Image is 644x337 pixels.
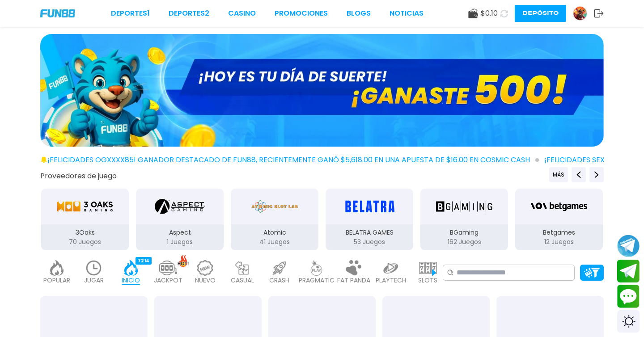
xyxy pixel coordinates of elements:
img: new_light.webp [196,260,214,276]
button: Join telegram channel [617,234,640,257]
button: BGaming [417,188,512,251]
p: 162 Juegos [420,237,508,247]
img: GANASTE 500 [40,34,604,147]
a: Deportes2 [169,8,209,19]
img: home_active.webp [122,260,140,276]
p: PLAYTECH [376,276,406,285]
p: Atomic [231,228,318,237]
p: BGaming [420,228,508,237]
p: 41 Juegos [231,237,318,247]
img: crash_light.webp [271,260,288,276]
img: Aspect [155,194,205,219]
button: Join telegram [617,260,640,283]
p: JUGAR [84,276,104,285]
p: Aspect [136,228,224,237]
img: BGaming [436,194,492,219]
p: CASUAL [231,276,254,285]
button: Next providers [589,167,604,182]
p: 53 Juegos [326,237,413,247]
p: 70 Juegos [41,237,129,247]
div: 7214 [136,257,152,265]
p: 3Oaks [41,228,129,237]
p: JACKPOT [154,276,182,285]
p: POPULAR [43,276,70,285]
a: Deportes1 [111,8,150,19]
p: SLOTS [418,276,437,285]
img: hot [178,255,189,267]
button: Betgames [512,188,606,251]
img: fat_panda_light.webp [345,260,363,276]
p: BELATRA GAMES [326,228,413,237]
button: BELATRA GAMES [322,188,417,251]
button: Proveedores de juego [40,171,117,181]
img: Company Logo [40,9,75,17]
img: Platform Filter [584,268,600,277]
button: Atomic [227,188,322,251]
img: jackpot_light.webp [159,260,177,276]
img: Avatar [573,7,587,20]
span: ¡FELICIDADES ogxxxx85! GANADOR DESTACADO DE FUN88, RECIENTEMENTE GANÓ $5,618.00 EN UNA APUESTA DE... [47,155,539,165]
p: 1 Juegos [136,237,224,247]
img: popular_light.webp [48,260,66,276]
a: Promociones [275,8,328,19]
button: Contact customer service [617,285,640,308]
img: Atomic [250,194,300,219]
a: BLOGS [347,8,371,19]
img: BELATRA GAMES [341,194,398,219]
a: NOTICIAS [390,8,424,19]
img: playtech_light.webp [382,260,400,276]
p: 12 Juegos [515,237,603,247]
button: Previous providers [549,167,568,182]
img: casual_light.webp [233,260,251,276]
p: INICIO [122,276,140,285]
a: Avatar [573,6,594,21]
button: Previous providers [572,167,586,182]
p: CRASH [269,276,289,285]
a: CASINO [228,8,256,19]
p: NUEVO [195,276,216,285]
span: $ 0.10 [481,8,498,19]
button: Aspect [132,188,227,251]
img: Betgames [531,194,587,219]
p: PRAGMATIC [299,276,335,285]
img: recent_light.webp [85,260,103,276]
img: slots_light.webp [419,260,437,276]
img: pragmatic_light.webp [308,260,326,276]
p: Betgames [515,228,603,237]
button: 3Oaks [38,188,132,251]
img: 3Oaks [57,194,113,219]
button: Depósito [515,5,566,22]
p: FAT PANDA [337,276,370,285]
div: Switch theme [617,310,640,333]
